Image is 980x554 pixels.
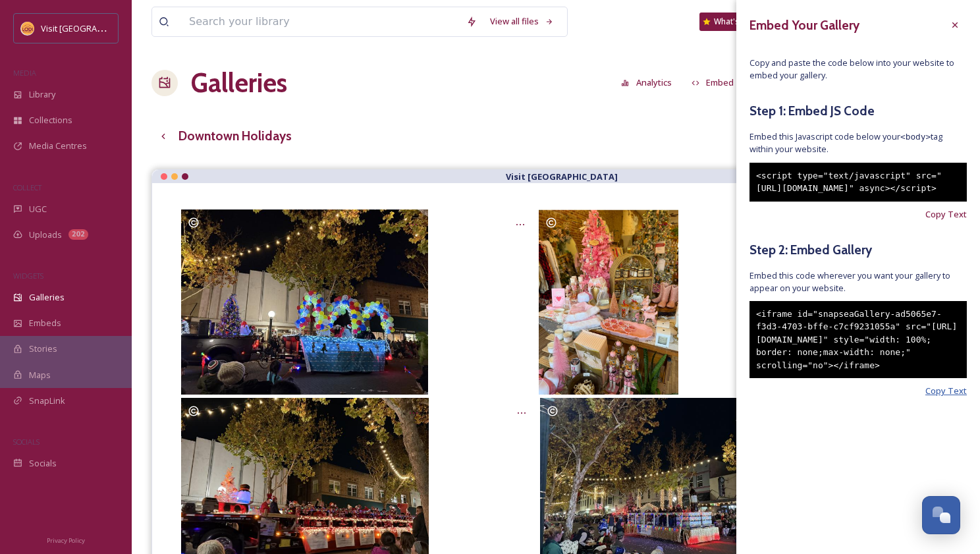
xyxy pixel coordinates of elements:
h3: Downtown Holidays [178,126,292,146]
span: SOCIALS [13,437,40,447]
span: Maps [29,369,51,381]
span: Uploads [29,229,62,241]
span: <body> [900,132,931,142]
span: Socials [29,457,57,470]
a: What's New [699,13,765,31]
span: Copy Text [925,208,967,221]
a: Analytics [614,70,685,96]
span: Copy Text [925,385,967,397]
span: Copy and paste the code below into your website to embed your gallery. [749,57,967,82]
span: Galleries [29,291,65,304]
span: Media Centres [29,140,87,152]
span: Library [29,88,55,101]
span: Embed this Javascript code below your tag within your website. [749,130,967,155]
h3: Embed Your Gallery [749,16,859,35]
span: Embed this code wherever you want your gallery to appear on your website. [749,269,967,294]
span: WIDGETS [13,271,43,281]
input: Search your library [182,7,460,36]
img: Square%20Social%20Visit%20Lodi.png [21,22,34,35]
a: Privacy Policy [47,532,85,547]
span: Collections [29,114,72,126]
span: Embeds [29,317,61,329]
div: 202 [68,229,88,240]
span: UGC [29,203,47,215]
button: Analytics [614,70,678,96]
strong: Visit [GEOGRAPHIC_DATA] [506,171,618,182]
div: <iframe id="snapseaGallery-ad5065e7-f3d3-4703-bffe-c7cf9231055a" src="[URL][DOMAIN_NAME]" style="... [749,301,967,379]
span: Privacy Policy [47,536,85,545]
span: Visit [GEOGRAPHIC_DATA] [41,22,143,34]
span: SnapLink [29,395,65,407]
span: MEDIA [13,68,36,78]
span: COLLECT [13,182,41,192]
a: View all files [483,9,560,34]
h5: Step 2: Embed Gallery [749,240,967,260]
div: <script type="text/javascript" src="[URL][DOMAIN_NAME]" async></script> [749,163,967,202]
button: Open Chat [922,496,960,534]
h5: Step 1: Embed JS Code [749,101,967,121]
button: Embed [685,70,741,96]
span: Stories [29,343,57,355]
a: Galleries [191,63,287,103]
